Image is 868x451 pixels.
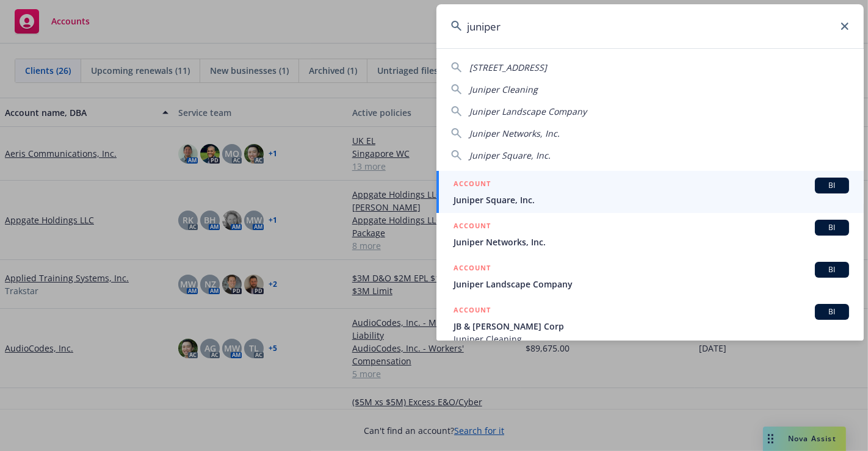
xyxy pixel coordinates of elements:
[454,193,849,206] span: Juniper Square, Inc.
[436,171,864,213] a: ACCOUNTBIJuniper Square, Inc.
[469,150,551,161] span: Juniper Square, Inc.
[454,262,491,276] h5: ACCOUNT
[454,178,491,192] h5: ACCOUNT
[454,220,491,234] h5: ACCOUNT
[820,264,844,275] span: BI
[454,320,849,333] span: JB & [PERSON_NAME] Corp
[436,255,864,297] a: ACCOUNTBIJuniper Landscape Company
[469,128,560,139] span: Juniper Networks, Inc.
[454,333,849,345] span: Juniper Cleaning
[820,222,844,233] span: BI
[436,4,864,48] input: Search...
[436,297,864,352] a: ACCOUNTBIJB & [PERSON_NAME] CorpJuniper Cleaning
[820,306,844,317] span: BI
[469,84,538,95] span: Juniper Cleaning
[454,236,849,248] span: Juniper Networks, Inc.
[469,106,587,117] span: Juniper Landscape Company
[454,278,849,290] span: Juniper Landscape Company
[454,304,491,319] h5: ACCOUNT
[820,180,844,191] span: BI
[469,62,547,73] span: [STREET_ADDRESS]
[436,213,864,255] a: ACCOUNTBIJuniper Networks, Inc.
